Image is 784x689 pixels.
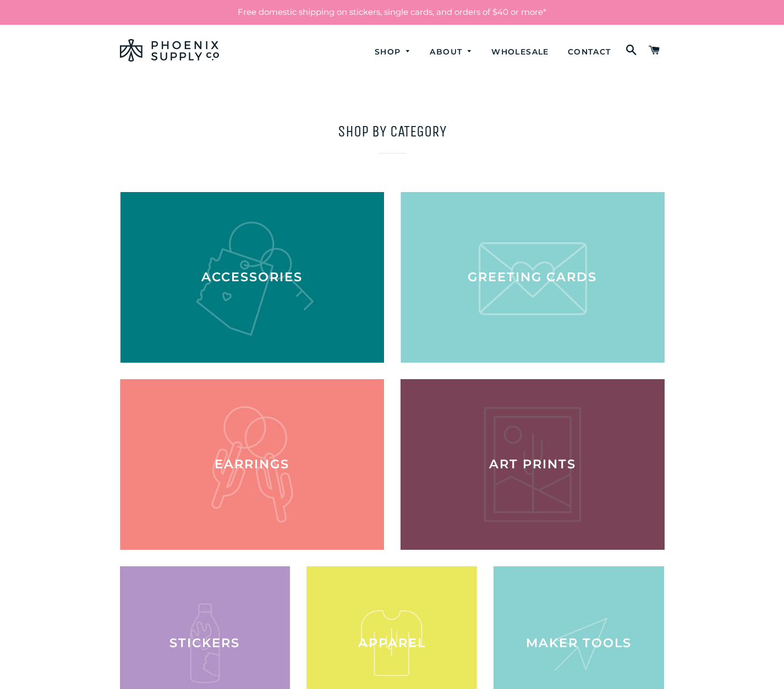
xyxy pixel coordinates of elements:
[120,39,219,62] img: Phoenix Supply Co.
[120,192,384,363] a: Accessories
[375,47,401,57] span: Shop
[401,379,665,550] a: Art Prints
[421,37,481,67] a: About
[568,47,611,57] span: Contact
[483,37,557,67] a: Wholesale
[366,37,420,67] a: Shop
[560,37,619,67] a: Contact
[401,192,665,363] a: Greeting Cards
[338,122,447,140] span: Shop by category
[491,47,549,57] span: Wholesale
[120,379,384,550] a: Earrings
[430,47,462,57] span: About
[238,7,546,17] span: Free domestic shipping on stickers, single cards, and orders of $40 or more*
